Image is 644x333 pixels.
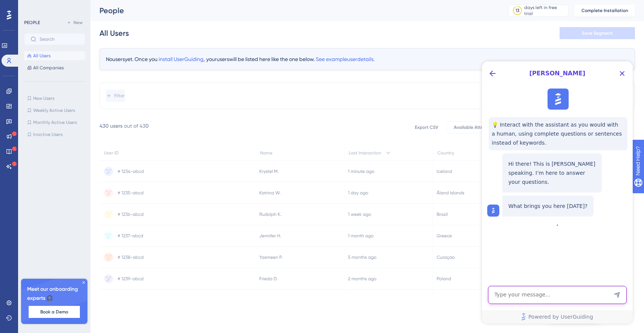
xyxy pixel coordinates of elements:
span: Need Help? [18,2,47,11]
span: install UserGuiding [159,56,203,62]
span: Complete Installation [581,8,628,14]
button: Complete Installation [575,5,635,17]
div: 13 [516,8,519,14]
div: days left in free trial [524,5,566,17]
span: Meet our onboarding experts 🎧 [27,285,81,303]
button: Book a Demo [29,306,80,318]
span: Book a Demo [40,309,68,315]
span: See example user details. [316,56,375,62]
div: People [99,5,490,16]
span: Filter [114,93,125,99]
button: Save Segment [560,27,635,39]
iframe: UserGuiding AI Assistant [482,61,633,324]
div: No users yet. Once you , your users will be listed here like the one below. [99,48,635,70]
button: Filter [106,90,125,102]
div: All Users [99,28,129,38]
span: Save Segment [582,30,613,36]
